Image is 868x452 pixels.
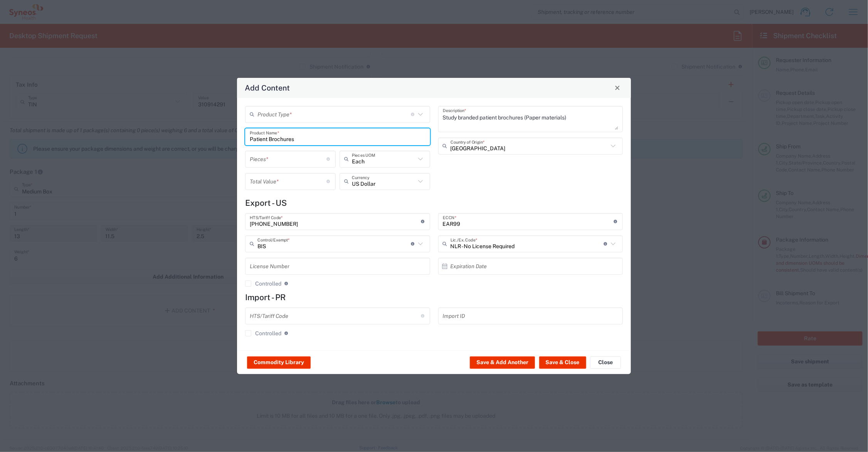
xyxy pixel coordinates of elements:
[247,356,311,369] button: Commodity Library
[245,198,623,208] h4: Export - US
[612,82,623,93] button: Close
[470,356,535,369] button: Save & Add Another
[245,330,281,336] label: Controlled
[539,356,586,369] button: Save & Close
[245,281,281,287] label: Controlled
[590,356,621,369] button: Close
[245,82,290,93] h4: Add Content
[245,292,623,302] h4: Import - PR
